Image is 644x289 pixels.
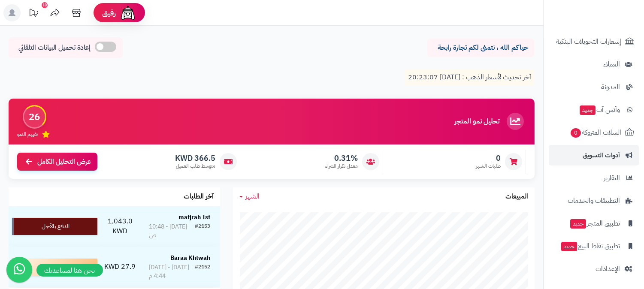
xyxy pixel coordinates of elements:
a: المدونة [549,77,639,97]
div: 10 [42,2,48,8]
span: الإعدادات [596,263,620,275]
span: متوسط طلب العميل [175,163,215,170]
span: 0.31% [325,154,358,163]
a: تطبيق المتجرجديد [549,213,639,234]
span: رفيق [102,8,116,18]
h3: المبيعات [505,193,528,201]
img: ai-face.png [119,4,136,21]
span: معدل تكرار الشراء [325,163,358,170]
a: السلات المتروكة0 [549,122,639,143]
span: جديد [561,242,577,251]
span: جديد [580,105,596,115]
span: إعادة تحميل البيانات التلقائي [18,43,91,53]
span: العملاء [603,58,620,70]
span: التقارير [604,172,620,184]
span: التطبيقات والخدمات [568,195,620,207]
span: عرض التحليل الكامل [37,157,91,167]
td: 1,043.0 KWD [101,206,139,247]
span: 366.5 KWD [175,154,215,163]
div: #2153 [195,223,210,240]
span: تطبيق المتجر [569,217,620,229]
span: 0 [476,154,501,163]
span: جديد [570,219,586,229]
div: الدفع بالآجل [12,218,97,235]
span: إشعارات التحويلات البنكية [556,36,621,48]
a: وآتس آبجديد [549,99,639,120]
div: #2152 [195,263,210,280]
span: أدوات التسويق [583,149,620,161]
a: إشعارات التحويلات البنكية [549,31,639,52]
div: [DATE] - [DATE] 4:44 م [149,263,195,280]
a: أدوات التسويق [549,145,639,166]
p: آخر تحديث لأسعار الذهب : [DATE] 20:23:07 [405,69,535,86]
span: تطبيق نقاط البيع [560,240,620,252]
span: الشهر [245,191,260,202]
strong: matjrah Tst [178,213,210,222]
span: طلبات الشهر [476,163,501,170]
a: تطبيق نقاط البيعجديد [549,236,639,256]
span: وآتس آب [579,104,620,116]
div: معلق [12,259,97,276]
a: عرض التحليل الكامل [17,153,97,171]
a: الشهر [239,192,260,202]
a: التقارير [549,168,639,188]
a: تحديثات المنصة [23,4,44,24]
h3: تحليل نمو المتجر [454,118,499,126]
p: حياكم الله ، نتمنى لكم تجارة رابحة [434,43,528,53]
span: تقييم النمو [17,131,38,138]
strong: Baraa Khtwah [170,253,210,262]
div: [DATE] - 10:48 ص [149,223,195,240]
td: 27.9 KWD [101,247,139,287]
h3: آخر الطلبات [184,193,214,201]
a: الإعدادات [549,259,639,279]
a: التطبيقات والخدمات [549,190,639,211]
span: السلات المتروكة [570,126,621,138]
span: المدونة [601,81,620,93]
a: العملاء [549,54,639,75]
img: logo-2.png [586,17,636,35]
span: 0 [570,128,581,138]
